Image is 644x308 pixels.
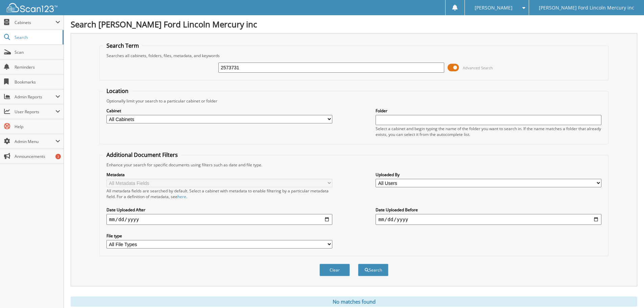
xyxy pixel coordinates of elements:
div: Enhance your search for specific documents using filters such as date and file type. [103,162,605,168]
button: Clear [319,264,350,276]
span: Reminders [15,64,60,70]
div: Searches all cabinets, folders, files, metadata, and keywords [103,53,605,58]
span: Scan [15,49,60,55]
label: Uploaded By [376,172,601,177]
label: Folder [376,108,601,114]
div: 3 [55,154,61,159]
div: Optionally limit your search to a particular cabinet or folder [103,98,605,104]
h1: Search [PERSON_NAME] Ford Lincoln Mercury inc [71,19,637,30]
span: Help [15,124,60,129]
span: [PERSON_NAME] Ford Lincoln Mercury inc [539,6,634,10]
span: Cabinets [15,20,55,25]
span: [PERSON_NAME] [475,6,512,10]
img: scan123-logo-white.svg [7,3,57,12]
label: Cabinet [106,108,332,114]
div: All metadata fields are searched by default. Select a cabinet with metadata to enable filtering b... [106,188,332,199]
label: Date Uploaded After [106,207,332,213]
div: No matches found [71,297,637,307]
label: File type [106,233,332,239]
div: Select a cabinet and begin typing the name of the folder you want to search in. If the name match... [376,126,601,137]
span: Admin Menu [15,139,55,144]
span: Announcements [15,153,60,159]
legend: Additional Document Filters [103,151,181,159]
a: here [177,194,186,199]
input: end [376,214,601,225]
span: User Reports [15,109,55,115]
span: Admin Reports [15,94,55,100]
span: Search [15,34,59,40]
span: Advanced Search [463,65,493,70]
label: Date Uploaded Before [376,207,601,213]
label: Metadata [106,172,332,177]
span: Bookmarks [15,79,60,85]
input: start [106,214,332,225]
button: Search [358,264,388,276]
legend: Location [103,87,132,95]
legend: Search Term [103,42,142,49]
